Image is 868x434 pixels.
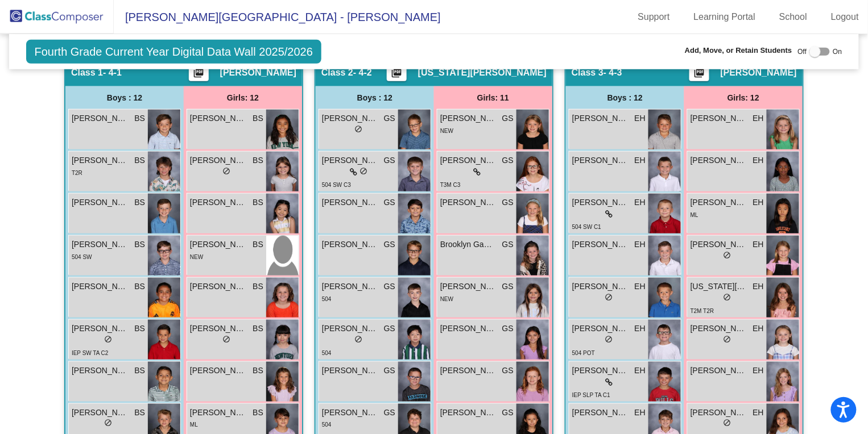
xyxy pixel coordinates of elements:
span: EH [753,281,764,293]
span: BS [253,407,263,419]
span: GS [384,155,395,166]
span: [PERSON_NAME] [PERSON_NAME] [72,407,129,419]
span: EH [635,407,646,419]
span: [PERSON_NAME] [PERSON_NAME] [572,365,629,377]
span: EH [635,323,646,335]
span: EH [753,407,764,419]
span: [PERSON_NAME] [691,239,747,251]
span: [US_STATE][PERSON_NAME] [691,281,747,293]
span: Class 3 [572,67,604,78]
span: T2R [72,170,82,176]
span: BS [253,323,263,335]
span: do_not_disturb_alt [222,167,230,175]
span: NEW [440,128,453,134]
span: GS [384,407,395,419]
span: GS [384,365,395,377]
span: ML [691,212,698,218]
span: Fourth Grade Current Year Digital Data Wall 2025/2026 [26,40,322,64]
div: Girls: 12 [684,86,803,109]
a: Learning Portal [685,8,765,26]
span: [PERSON_NAME] [691,112,747,124]
span: 504 [322,296,332,302]
span: EH [635,197,646,208]
span: BS [253,239,263,251]
span: [PERSON_NAME] [72,239,129,251]
span: [PERSON_NAME] [572,112,629,124]
span: GS [502,197,514,208]
span: BS [134,323,145,335]
span: EH [753,155,764,166]
span: BS [253,281,263,293]
span: do_not_disturb_alt [605,293,613,301]
div: Girls: 11 [434,86,552,109]
span: [PERSON_NAME] [190,365,247,377]
span: - 4-1 [103,67,122,78]
span: GS [502,407,514,419]
span: 504 [322,350,332,356]
span: [PERSON_NAME] [72,155,129,166]
span: - 4-3 [604,67,622,78]
span: do_not_disturb_alt [354,125,362,133]
span: T2M T2R [691,308,714,314]
span: [PERSON_NAME] [322,239,379,251]
span: EH [635,239,646,251]
span: [PERSON_NAME] [322,281,379,293]
span: [PERSON_NAME] [691,197,747,208]
span: BS [134,112,145,124]
span: [PERSON_NAME] [572,407,629,419]
span: do_not_disturb_alt [222,335,230,343]
span: [PERSON_NAME] [72,365,129,377]
span: [PERSON_NAME] [190,112,247,124]
button: Print Students Details [387,64,407,81]
button: Print Students Details [189,64,209,81]
span: GS [384,197,395,208]
span: 504 SW [72,254,92,260]
span: do_not_disturb_alt [104,335,112,343]
span: [PERSON_NAME] [72,197,129,208]
mat-icon: picture_as_pdf [192,67,205,83]
span: do_not_disturb_alt [723,335,731,343]
div: Boys : 12 [566,86,684,109]
span: IEP SLP TA C1 [572,392,610,398]
span: [PERSON_NAME] [440,197,497,208]
span: EH [753,239,764,251]
span: EH [635,112,646,124]
span: [PERSON_NAME] [691,407,747,419]
span: [PERSON_NAME] [721,67,797,78]
div: Girls: 12 [184,86,302,109]
span: [PERSON_NAME] [322,155,379,166]
div: Boys : 12 [65,86,184,109]
span: GS [502,155,514,166]
div: Boys : 12 [316,86,434,109]
span: do_not_disturb_alt [359,167,367,175]
span: [PERSON_NAME] [190,197,247,208]
span: EH [635,155,646,166]
span: IEP SW TA C2 [72,350,108,356]
span: [PERSON_NAME] [190,323,247,335]
span: [PERSON_NAME] [190,281,247,293]
span: EH [753,197,764,208]
span: - 4-2 [353,67,372,78]
span: [PERSON_NAME] [190,407,247,419]
span: [PERSON_NAME] [72,112,129,124]
span: BS [253,197,263,208]
span: [PERSON_NAME] [322,323,379,335]
span: T3M C3 [440,182,461,188]
span: [PERSON_NAME] [440,365,497,377]
mat-icon: picture_as_pdf [390,67,403,83]
span: [PERSON_NAME] [190,155,247,166]
span: BS [134,407,145,419]
span: GS [384,239,395,251]
span: GS [502,323,514,335]
span: NEW [440,296,453,302]
span: [PERSON_NAME] [322,112,379,124]
span: do_not_disturb_alt [354,335,362,343]
span: [PERSON_NAME] [440,281,497,293]
span: [PERSON_NAME] [322,197,379,208]
span: 504 POT [572,350,595,356]
span: BS [134,281,145,293]
span: [PERSON_NAME] [220,67,296,78]
span: [PERSON_NAME] [322,407,379,419]
span: [PERSON_NAME] [190,239,247,251]
span: BS [134,365,145,377]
